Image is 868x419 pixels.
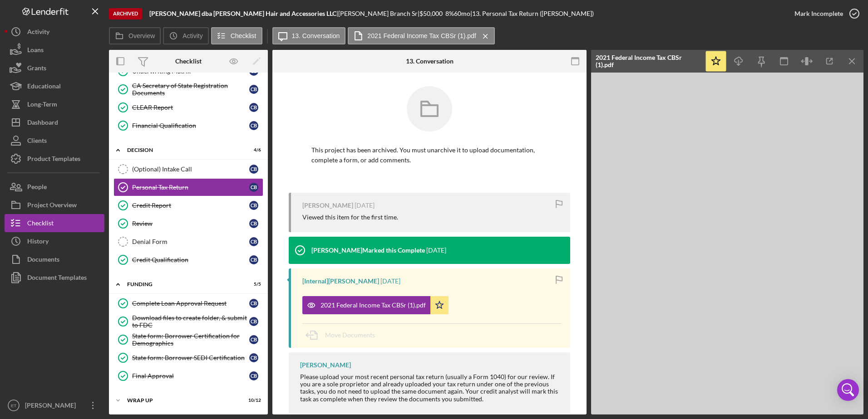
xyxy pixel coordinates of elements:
button: Activity [163,27,208,44]
div: C B [249,219,258,228]
div: 4 / 6 [245,147,261,153]
div: Viewed this item for the first time. [302,214,398,221]
div: Mark Incomplete [794,5,843,23]
a: State form: Borrower Certification for DemographicsCB [113,331,263,349]
a: Denial FormCB [113,233,263,251]
div: C B [249,85,258,94]
a: CA Secretary of State Registration DocumentsCB [113,80,263,98]
label: 2021 Federal Income Tax CBSr (1).pdf [367,32,476,39]
a: Download files to create folder, & submit to FDCCB [113,312,263,331]
div: State form: Borrower SEDI Certification [132,354,249,361]
button: ET[PERSON_NAME] [5,396,104,414]
div: 8 % [445,10,454,17]
div: | 13. Personal Tax Return ([PERSON_NAME]) [470,10,594,17]
div: CLEAR Report [132,104,249,111]
div: 10 / 12 [245,398,261,403]
div: Archived [109,8,142,19]
label: 13. Conversation [292,32,340,39]
a: Credit QualificationCB [113,251,263,269]
div: C B [249,121,258,130]
span: Move Documents [325,331,375,339]
div: C B [249,335,258,344]
time: 2023-01-30 17:43 [355,202,375,209]
a: CLEAR ReportCB [113,98,263,117]
button: Move Documents [302,324,384,346]
div: Personal Tax Return [132,184,249,191]
a: Financial QualificationCB [113,117,263,135]
a: ReviewCB [113,214,263,233]
div: $50,000 [419,10,445,17]
a: Personal Tax ReturnCB [113,178,263,196]
div: Credit Report [132,202,249,209]
div: Wrap up [127,398,238,403]
div: | [149,10,338,17]
text: ET [11,403,16,408]
div: 13. Conversation [406,58,454,65]
label: Overview [128,32,155,39]
div: (Optional) Intake Call [132,166,249,173]
button: 2021 Federal Income Tax CBSr (1).pdf [348,27,494,44]
div: Checklist [175,58,202,65]
div: 5 / 5 [245,282,261,287]
button: Mark Incomplete [785,5,863,23]
button: 13. Conversation [272,27,346,44]
button: 2021 Federal Income Tax CBSr (1).pdf [302,296,449,314]
div: Credit Qualification [132,256,249,263]
div: State form: Borrower Certification for Demographics [132,332,249,347]
time: 2023-01-26 17:52 [426,247,446,254]
div: [PERSON_NAME] Branch Sr | [338,10,419,17]
div: C B [249,317,258,326]
a: Credit ReportCB [113,196,263,214]
label: Activity [182,32,202,39]
div: Denial Form [132,238,249,245]
div: [PERSON_NAME] Marked this Complete [311,247,425,254]
button: Checklist [211,27,262,44]
a: Final ApprovalCB [113,367,263,385]
div: Download files to create folder, & submit to FDC [132,314,249,329]
a: Complete Loan Approval RequestCB [113,294,263,312]
div: Review [132,220,249,227]
div: C B [249,255,258,264]
div: Complete Loan Approval Request [132,300,249,307]
div: [PERSON_NAME] [300,361,351,369]
div: CA Secretary of State Registration Documents [132,82,249,97]
p: This project has been archived. You must unarchive it to upload documentation, complete a form, o... [311,145,547,166]
div: C B [249,299,258,308]
div: C B [249,237,258,246]
div: [PERSON_NAME] [23,396,82,417]
div: [PERSON_NAME] [302,202,353,209]
div: C B [249,201,258,210]
div: Decision [127,147,238,153]
div: C B [249,353,258,362]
